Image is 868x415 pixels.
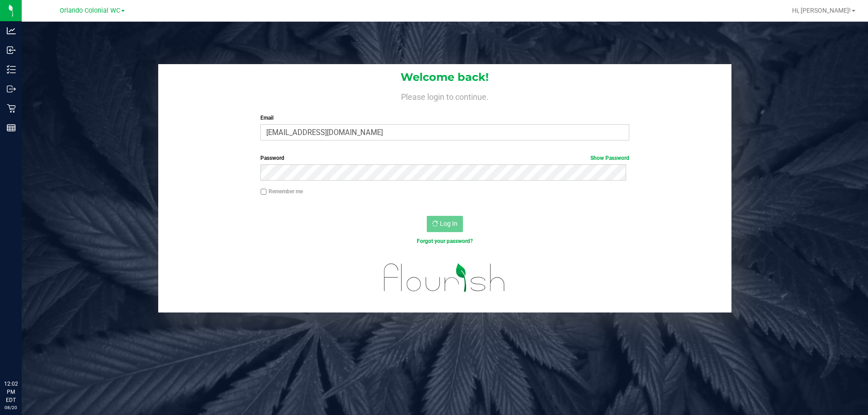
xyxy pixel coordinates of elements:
[260,187,303,196] label: Remember me
[260,114,629,122] label: Email
[590,155,629,161] a: Show Password
[7,46,16,55] inline-svg: Inbound
[260,155,284,161] span: Password
[60,7,120,14] span: Orlando Colonial WC
[7,104,16,113] inline-svg: Retail
[260,189,267,195] input: Remember me
[792,7,851,14] span: Hi, [PERSON_NAME]!
[427,216,463,232] button: Log In
[4,404,18,411] p: 08/20
[4,380,18,404] p: 12:02 PM EDT
[417,238,473,244] a: Forgot your password?
[158,90,731,101] h4: Please login to continue.
[7,26,16,35] inline-svg: Analytics
[7,123,16,132] inline-svg: Reports
[7,65,16,74] inline-svg: Inventory
[158,71,731,83] h1: Welcome back!
[7,84,16,93] inline-svg: Outbound
[373,255,516,301] img: flourish_logo.svg
[440,220,458,227] span: Log In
